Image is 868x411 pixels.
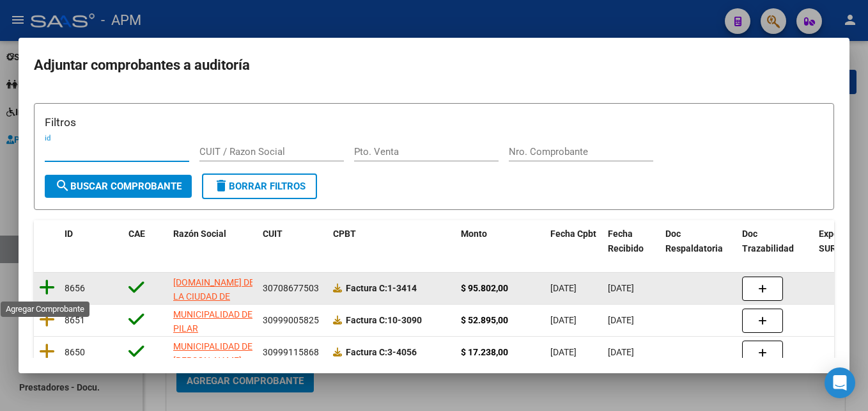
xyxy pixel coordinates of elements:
mat-icon: delete [213,178,229,193]
span: MUNICIPALIDAD DE PILAR [173,309,252,334]
div: Open Intercom Messenger [825,367,855,398]
span: [DATE] [608,283,634,293]
span: Doc Trazabilidad [742,229,794,254]
datatable-header-cell: CUIT [258,220,328,262]
span: ID [65,229,73,239]
span: [DATE] [608,315,634,325]
span: 30999115868 [263,347,319,357]
h3: Filtros [45,114,823,131]
span: MUNICIPALIDAD DE [PERSON_NAME]([GEOGRAPHIC_DATA]) [173,341,266,381]
span: CAE [128,229,145,239]
span: [DATE] [608,347,634,357]
strong: 10-3090 [346,315,422,325]
strong: 1-3414 [346,283,417,293]
span: 8656 [65,283,85,293]
datatable-header-cell: Doc Respaldatoria [660,220,737,262]
h2: Adjuntar comprobantes a auditoría [34,53,834,77]
mat-icon: search [55,178,70,193]
datatable-header-cell: Doc Trazabilidad [737,220,814,262]
span: [DATE] [550,315,577,325]
span: 8651 [65,315,85,325]
datatable-header-cell: Razón Social [168,220,258,262]
datatable-header-cell: Monto [456,220,545,262]
span: [DOMAIN_NAME] DE LA CIUDAD DE [GEOGRAPHIC_DATA] [173,277,260,317]
strong: $ 95.802,00 [461,283,508,293]
span: [DATE] [550,283,577,293]
datatable-header-cell: Fecha Recibido [603,220,660,262]
datatable-header-cell: Fecha Cpbt [545,220,603,262]
span: CUIT [263,229,283,239]
span: 8650 [65,347,85,357]
button: Borrar Filtros [202,173,317,199]
span: 30708677503 [263,283,319,293]
span: Buscar Comprobante [55,181,182,192]
span: Fecha Recibido [608,229,644,254]
span: Borrar Filtros [213,181,306,192]
datatable-header-cell: ID [59,220,123,262]
button: Buscar Comprobante [45,175,192,198]
span: Factura C: [346,315,387,325]
span: [DATE] [550,347,577,357]
strong: $ 17.238,00 [461,347,508,357]
span: Doc Respaldatoria [665,229,723,254]
strong: $ 52.895,00 [461,315,508,325]
span: Factura C: [346,347,387,357]
span: CPBT [333,229,356,239]
span: Fecha Cpbt [550,229,596,239]
span: 30999005825 [263,315,319,325]
span: Factura C: [346,283,387,293]
datatable-header-cell: CPBT [328,220,456,262]
strong: 3-4056 [346,347,417,357]
span: Monto [461,229,487,239]
datatable-header-cell: CAE [123,220,168,262]
span: Razón Social [173,229,226,239]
